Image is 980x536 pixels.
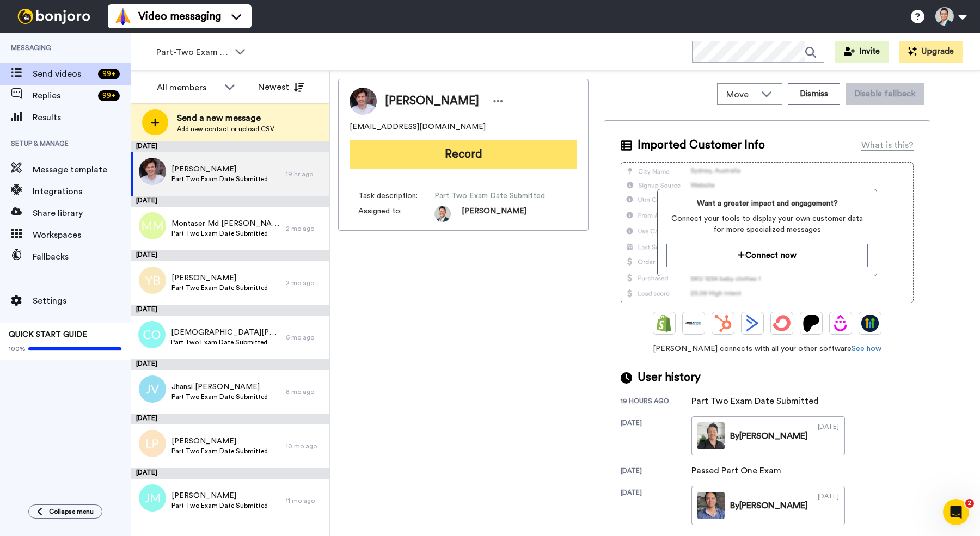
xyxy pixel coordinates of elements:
div: 10 mo ago [286,442,324,451]
span: 2 [965,499,974,508]
div: [DATE] [621,488,691,525]
div: 99 + [98,69,120,79]
span: Collapse menu [49,507,94,516]
div: What is this? [861,139,914,152]
img: mm.png [139,212,166,239]
div: [DATE] [818,492,839,519]
div: All members [157,81,219,94]
img: Drip [832,315,849,332]
span: [PERSON_NAME] [462,206,526,222]
span: [PERSON_NAME] [385,93,479,109]
iframe: Intercom live chat [943,499,969,525]
span: Settings [33,294,131,307]
div: 8 mo ago [286,387,324,396]
div: Part Two Exam Date Submitted [691,395,819,408]
span: Connect your tools to display your own customer data for more specialized messages [666,213,867,235]
div: [DATE] [131,196,329,207]
span: [DEMOGRAPHIC_DATA][PERSON_NAME] [171,327,280,338]
span: Replies [33,89,94,102]
img: lp.png [139,430,166,457]
span: 100% [9,344,26,353]
img: ActiveCampaign [744,315,761,332]
div: Passed Part One Exam [691,464,781,477]
span: Move [726,88,756,101]
img: jv.png [139,375,166,403]
span: Share library [33,207,131,220]
div: [DATE] [621,418,691,455]
div: By [PERSON_NAME] [730,429,808,442]
span: Assigned to: [358,206,434,222]
div: 19 hours ago [621,397,691,408]
button: Connect now [666,244,867,267]
span: [EMAIL_ADDRESS][DOMAIN_NAME] [350,121,486,132]
div: [DATE] [131,250,329,261]
span: Message template [33,163,131,176]
span: Integrations [33,185,131,198]
span: Part Two Exam Date Submitted [171,447,268,455]
img: co.png [138,321,166,348]
a: See how [852,345,881,353]
div: [DATE] [131,414,329,424]
span: Workspaces [33,229,131,242]
div: [DATE] [818,422,839,449]
div: 99 + [98,90,120,101]
span: Jhansi [PERSON_NAME] [171,381,268,392]
span: User history [638,369,701,386]
img: Image of Jacob Robinson [350,88,377,115]
span: Part Two Exam Date Submitted [434,190,545,201]
span: Results [33,111,131,124]
img: 1eb8afd7-e08c-4b45-8705-47accd4bad16-thumb.jpg [697,492,725,519]
span: QUICK START GUIDE [9,331,87,338]
div: [DATE] [131,468,329,479]
div: 2 mo ago [286,224,324,233]
span: [PERSON_NAME] [171,436,268,447]
img: c6597fef-662f-4922-a691-a040f2d2669c.jpg [139,158,166,185]
span: [PERSON_NAME] [171,273,268,284]
div: 2 mo ago [286,279,324,287]
span: [PERSON_NAME] [171,164,268,175]
img: ConvertKit [773,315,791,332]
img: vm-color.svg [114,8,132,25]
span: Part Two Exam Date Submitted [171,175,268,183]
img: Hubspot [714,315,732,332]
span: Add new contact or upload CSV [177,125,274,133]
img: 20f07c3e-5f8b-476a-8b87-82e97212bbef-1550183619.jpg [434,206,451,222]
span: Send videos [33,67,94,81]
button: Newest [250,76,313,98]
span: Montaser Md [PERSON_NAME] [171,218,280,229]
span: Part Two Exam Date Submitted [171,229,280,238]
span: Task description : [358,190,434,201]
span: Part Two Exam Date Submitted [171,501,268,510]
img: GoHighLevel [861,315,879,332]
div: [DATE] [131,359,329,370]
button: Disable fallback [846,83,924,105]
div: By [PERSON_NAME] [730,499,808,512]
span: Imported Customer Info [638,137,765,153]
img: 2f974278-d281-4628-b754-a8573cfb22ec-thumb.jpg [697,422,725,449]
img: bj-logo-header-white.svg [13,9,95,24]
a: By[PERSON_NAME][DATE] [691,486,845,525]
div: 11 mo ago [286,496,324,505]
div: 19 hr ago [286,170,324,178]
div: 6 mo ago [286,333,324,342]
div: [DATE] [131,305,329,316]
img: Ontraport [685,315,702,332]
button: Upgrade [899,41,963,63]
span: Part-Two Exam Booked [156,46,229,59]
span: Part Two Exam Date Submitted [171,392,268,401]
span: [PERSON_NAME] connects with all your other software [621,343,914,354]
span: Video messaging [138,9,221,24]
span: [PERSON_NAME] [171,490,268,501]
img: yb.png [139,267,166,294]
button: Invite [835,41,889,63]
img: Shopify [656,315,673,332]
span: Fallbacks [33,250,131,263]
button: Dismiss [788,83,840,105]
img: Patreon [803,315,820,332]
img: jm.png [139,484,166,512]
span: Part Two Exam Date Submitted [171,338,280,347]
span: Send a new message [177,112,274,125]
button: Record [350,140,577,169]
